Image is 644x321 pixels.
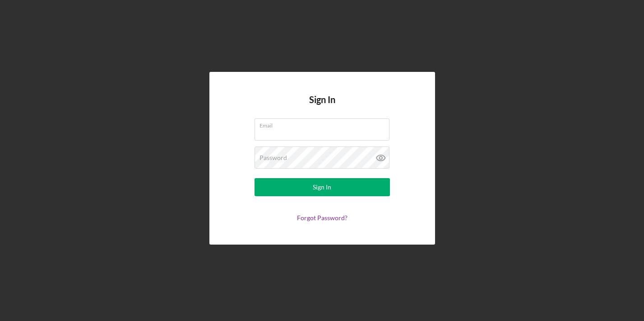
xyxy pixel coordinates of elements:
h4: Sign In [309,94,335,118]
button: Sign In [255,178,390,196]
label: Email [259,119,389,129]
div: Sign In [313,178,331,196]
label: Password [259,154,287,161]
a: Forgot Password? [297,214,347,222]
